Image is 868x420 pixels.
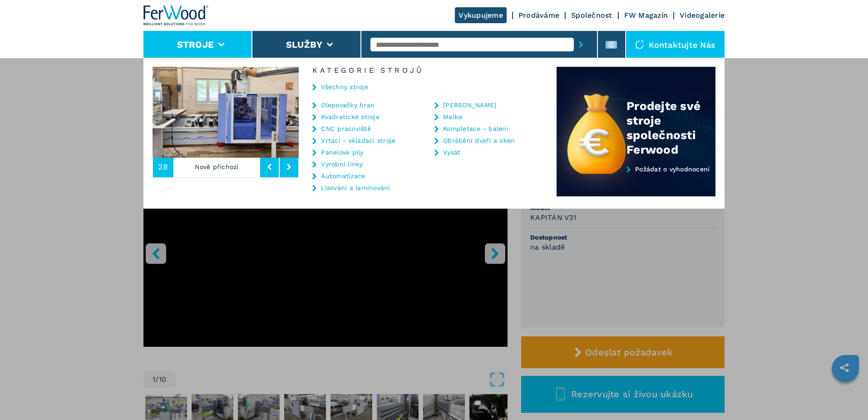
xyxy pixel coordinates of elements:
[649,40,715,50] font: Kontaktujte nás
[443,149,460,155] a: Vysát
[321,102,375,108] a: Olepovačky hran
[158,163,168,171] span: 28
[624,11,668,20] a: FW Magazín
[443,102,496,108] a: [PERSON_NAME]
[635,40,644,49] img: Kontaktujte nás
[321,149,363,155] a: Panelové pily
[680,11,725,20] a: Videogalerie
[177,39,214,50] button: Stroje
[443,114,462,120] a: Malba
[321,185,390,191] a: Lisování a laminování
[635,166,710,172] font: Požádat o vyhodnocení
[518,11,559,20] a: Prodáváme
[557,165,715,197] a: Požádat o vyhodnocení
[455,7,507,23] a: Vykupujeme
[321,137,395,144] a: Vrtací - vkládací stroje
[321,161,363,167] a: Výrobní linky
[286,39,323,50] button: Služby
[143,5,209,25] img: Ferwood
[443,125,508,132] a: Kompletace - balení
[321,125,371,132] a: CNC pracoviště
[443,137,515,144] a: Obrábění dveří a oken
[153,67,299,158] img: image
[321,84,368,90] a: Všechny stroje
[173,156,261,177] p: Nově příchozí
[299,67,557,74] h6: Kategorie strojů
[321,114,380,120] a: Kvadratické stroje
[574,34,588,55] button: tlačítko odeslat
[571,11,612,20] a: Společnost
[626,99,715,157] div: Prodejte své stroje společnosti Ferwood
[299,67,445,158] img: image
[321,173,365,179] a: Automatizace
